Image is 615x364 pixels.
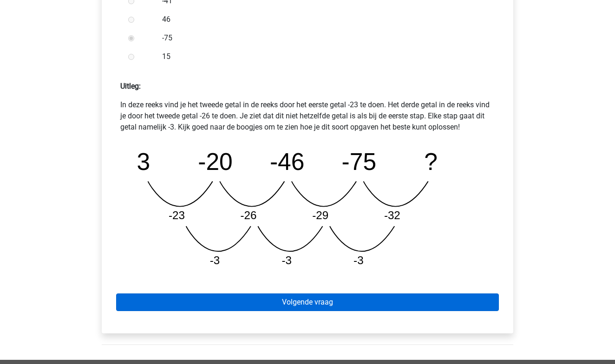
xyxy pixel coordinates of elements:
[169,209,185,221] tspan: -23
[384,209,400,221] tspan: -32
[162,14,484,25] label: 46
[342,148,377,175] tspan: -75
[137,148,150,175] tspan: 3
[162,51,484,62] label: 15
[116,293,499,311] a: Volgende vraag
[354,254,364,266] tspan: -3
[162,32,484,44] label: -75
[120,82,141,91] strong: Uitleg:
[270,148,305,175] tspan: -46
[425,148,438,175] tspan: ?
[241,209,257,221] tspan: -26
[313,209,329,221] tspan: -29
[120,99,495,133] p: In deze reeks vind je het tweede getal in de reeks door het eerste getal -23 te doen. Het derde g...
[210,254,220,266] tspan: -3
[198,148,233,175] tspan: -20
[282,254,292,266] tspan: -3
